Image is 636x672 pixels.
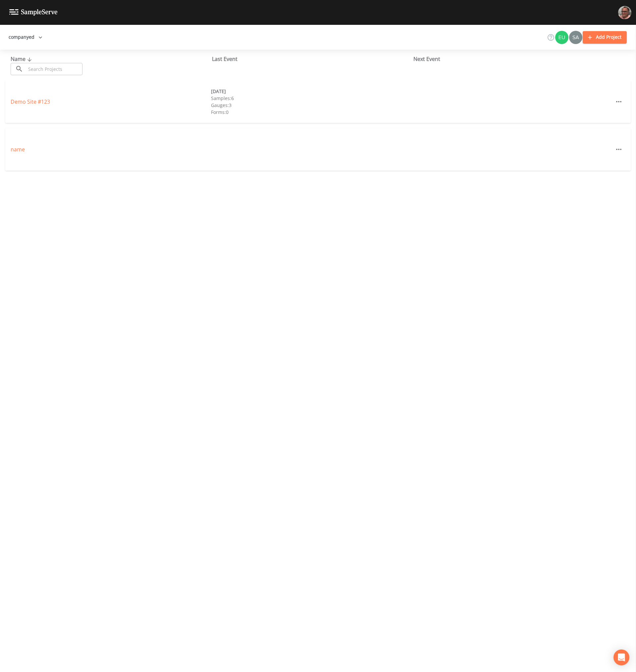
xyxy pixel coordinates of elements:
[26,63,82,75] input: Search Projects
[211,109,411,116] div: Forms: 0
[555,31,568,44] img: 4fd71c1b575015ff6299e9c353487628
[6,31,45,43] button: companyed
[569,31,583,44] div: saurabh Mehta
[569,31,582,44] img: f40ca5056ae1a62b0fa669c26cb022d6
[583,31,627,43] button: Add Project
[211,88,411,95] div: [DATE]
[11,98,50,105] a: Demo Site #123
[11,146,25,153] a: name
[11,55,33,63] span: Name
[212,55,413,63] div: Last Event
[618,6,631,19] img: e2d790fa78825a4bb76dcb6ab311d44c
[555,31,569,44] div: eruopins
[413,55,615,63] div: Next Event
[211,95,411,102] div: Samples: 6
[9,9,58,16] img: logo
[613,649,629,665] div: Open Intercom Messenger
[211,102,411,109] div: Gauges: 3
